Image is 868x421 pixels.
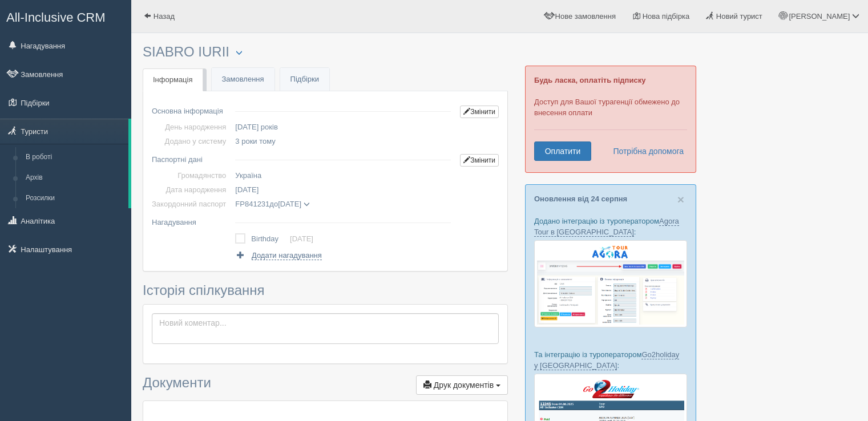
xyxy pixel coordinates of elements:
td: Основна інформація [152,100,231,120]
span: Інформація [153,75,193,84]
td: Громадянство [152,168,231,183]
span: до [235,200,309,208]
p: Додано інтеграцію із туроператором : [534,216,687,237]
span: Друк документів [434,380,494,390]
a: Оплатити [534,141,591,161]
h3: Історія спілкування [143,283,508,298]
h3: SIABRO IURII [143,44,508,60]
span: Нова підбірка [643,12,690,21]
a: Архів [21,168,128,188]
a: Інформація [143,68,203,92]
a: Оновлення від 24 серпня [534,195,627,203]
td: Нагадування [152,211,231,229]
td: Додано у систему [152,134,231,148]
button: Друк документів [416,375,508,395]
td: Паспортні дані [152,148,231,168]
span: × [677,193,684,206]
a: Розсилки [21,188,128,209]
td: Україна [231,168,455,183]
span: Назад [154,12,175,21]
span: 3 роки тому [235,137,275,145]
span: [DATE] [278,200,301,208]
img: agora-tour-%D0%B7%D0%B0%D1%8F%D0%B2%D0%BA%D0%B8-%D1%81%D1%80%D0%BC-%D0%B4%D0%BB%D1%8F-%D1%82%D1%8... [534,240,687,327]
a: Підбірки [280,68,329,91]
a: Agora Tour в [GEOGRAPHIC_DATA] [534,217,679,237]
td: Закордонний паспорт [152,197,231,211]
td: Дата народження [152,183,231,197]
td: День народження [152,120,231,134]
a: Потрібна допомога [605,141,684,161]
td: Birthday [251,231,290,247]
span: Додати нагадування [252,251,322,260]
td: [DATE] років [231,120,455,134]
div: Доступ для Вашої турагенції обмежено до внесення оплати [525,66,696,173]
b: Будь ласка, оплатіть підписку [534,76,645,84]
a: All-Inclusive CRM [1,1,131,32]
a: [DATE] [290,234,313,243]
span: Новий турист [716,12,762,21]
h3: Документи [143,375,508,395]
a: Замовлення [212,68,274,91]
a: Додати нагадування [235,250,321,261]
a: В роботі [21,147,128,168]
span: Нове замовлення [555,12,616,21]
a: Змінити [460,106,499,118]
span: All-Inclusive CRM [6,10,106,25]
span: [DATE] [235,185,259,194]
span: FP841231 [235,200,269,208]
a: Змінити [460,154,499,167]
p: Та інтеграцію із туроператором : [534,349,687,371]
button: Close [677,193,684,205]
span: [PERSON_NAME] [789,12,850,21]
